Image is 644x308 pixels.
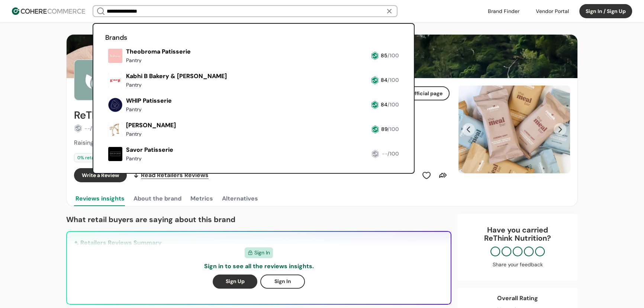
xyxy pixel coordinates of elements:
[579,4,632,18] button: Sign In / Sign Up
[458,86,570,173] img: Slide 0
[133,168,209,182] a: Read Retailers Reviews
[465,234,570,242] p: ReThink Nutrition ?
[382,150,387,157] span: --
[387,52,399,59] span: /100
[213,275,257,289] button: Sign Up
[84,125,90,132] span: --
[90,125,102,132] span: /100
[132,191,183,206] button: About the brand
[381,52,387,59] span: 85
[220,191,260,206] button: Alternatives
[74,139,228,147] span: Raising the bar for people, planet, and portable nutrition.
[387,150,399,157] span: /100
[403,86,450,100] button: Official page
[12,7,85,15] img: Cohere Logo
[381,77,387,83] span: 84
[465,226,570,242] div: Have you carried
[381,101,387,108] span: 84
[204,262,314,271] p: Sign in to see all the reviews insights.
[105,33,402,43] h2: Brands
[381,126,387,132] span: 89
[74,60,115,100] img: Brand Photo
[387,77,399,83] span: /100
[67,35,577,78] img: Brand cover image
[387,126,399,132] span: /100
[66,214,451,225] p: What retail buyers are saying about this brand
[74,168,127,182] button: Write a Review
[189,191,215,206] button: Metrics
[462,123,475,136] button: Previous Slide
[260,275,305,289] button: Sign In
[74,191,126,206] button: Reviews insights
[74,153,157,162] div: 0 % retailers recommend this brand
[554,123,566,136] button: Next Slide
[497,294,538,303] div: Overall Rating
[387,101,399,108] span: /100
[74,109,158,121] h2: ReThink Nutrition
[254,249,270,257] span: Sign In
[465,261,570,269] div: Share your feedback
[458,86,570,173] div: Carousel
[458,86,570,173] div: Slide 1
[141,171,209,180] span: Read Retailers Reviews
